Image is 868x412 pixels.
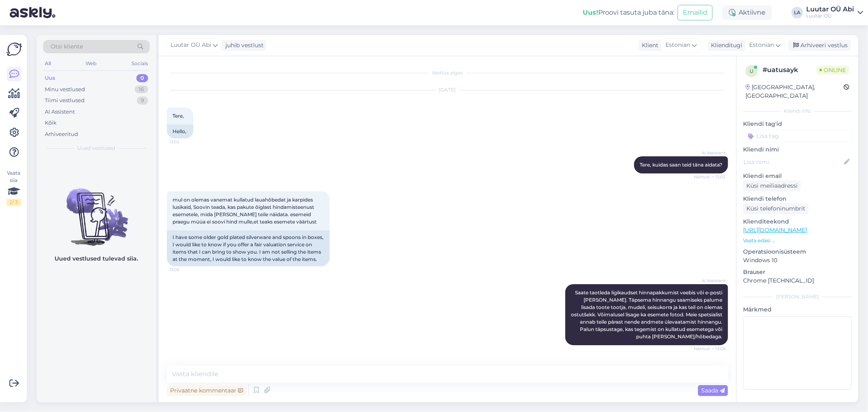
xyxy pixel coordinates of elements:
[743,145,852,154] p: Kliendi nimi
[7,169,21,206] div: Vaata siia
[45,108,75,116] div: AI Assistent
[167,385,246,396] div: Privaatne kommentaar
[806,6,863,19] a: Luutar OÜ AbiLuutar OÜ
[816,66,849,75] span: Online
[45,96,85,105] div: Tiimi vestlused
[137,96,148,105] div: 9
[678,5,713,20] button: Emailid
[695,278,726,284] span: AI Assistent
[37,174,156,247] img: No chats
[136,74,148,82] div: 0
[167,86,728,94] div: [DATE]
[171,41,211,50] span: Luutar OÜ Abi
[743,276,852,285] p: Chrome [TECHNICAL_ID]
[694,346,726,352] span: Nähtud ✓ 13:05
[743,180,801,191] div: Küsi meiliaadressi
[45,130,78,138] div: Arhiveeritud
[84,58,98,69] div: Web
[743,120,852,128] p: Kliendi tag'id
[167,230,330,266] div: I have some older gold plated silverware and spoons in boxes, I would like to know if you offer a...
[743,226,807,234] a: [URL][DOMAIN_NAME]
[167,125,193,138] div: Hello,
[708,41,742,50] div: Klienditugi
[701,387,725,394] span: Saada
[743,268,852,276] p: Brauser
[130,58,150,69] div: Socials
[743,305,852,314] p: Märkmed
[583,8,674,18] div: Proovi tasuta juba täna:
[55,254,138,263] p: Uued vestlused tulevad siia.
[173,113,184,119] span: Tere,
[763,65,816,75] div: # uatusayk
[7,199,21,206] div: 2 / 3
[135,85,148,94] div: 16
[169,139,200,145] span: 13:02
[43,58,52,69] div: All
[695,150,726,156] span: AI Assistent
[78,145,116,152] span: Uued vestlused
[743,248,852,256] p: Operatsioonisüsteem
[749,41,774,50] span: Estonian
[571,289,724,340] span: Saate taotleda ligikaudset hinnapakkumist veebis või e-posti [PERSON_NAME]. Täpsema hinnangu saam...
[640,162,722,168] span: Tere, kuidas saan teid täna aidata?
[743,130,852,142] input: Lisa tag
[638,41,658,50] div: Klient
[743,256,852,265] p: Windows 10
[788,40,851,51] div: Arhiveeri vestlus
[743,293,852,300] div: [PERSON_NAME]
[222,41,264,50] div: juhib vestlust
[722,5,772,20] div: Aktiivne
[7,42,22,57] img: Askly Logo
[743,237,852,244] p: Vaata edasi ...
[50,42,83,51] span: Otsi kliente
[743,107,852,115] div: Kliendi info
[45,119,57,127] div: Kõik
[45,74,55,82] div: Uus
[45,85,85,94] div: Minu vestlused
[746,83,844,100] div: [GEOGRAPHIC_DATA], [GEOGRAPHIC_DATA]
[743,195,852,203] p: Kliendi telefon
[806,13,854,19] div: Luutar OÜ
[694,174,726,180] span: Nähtud ✓ 13:02
[743,217,852,226] p: Klienditeekond
[743,203,809,214] div: Küsi telefoninumbrit
[583,9,598,16] b: Uus!
[750,68,754,74] span: u
[791,7,803,18] div: LA
[743,172,852,180] p: Kliendi email
[743,158,842,167] input: Lisa nimi
[167,69,728,77] div: Vestlus algas
[806,6,854,13] div: Luutar OÜ Abi
[169,267,200,273] span: 13:05
[173,197,317,225] span: mul on olemas vanemat kullatud lauahõbedat ja karpides lusikaid, Soovin teada, kas pakute õiglast...
[665,41,690,50] span: Estonian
